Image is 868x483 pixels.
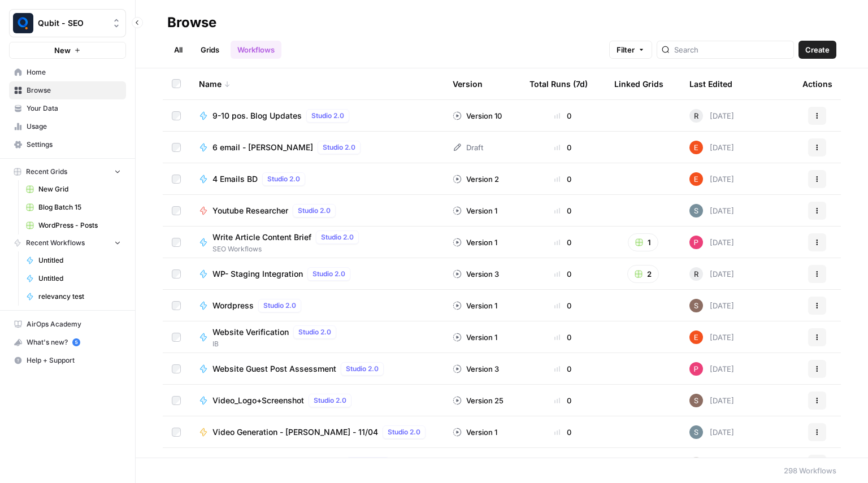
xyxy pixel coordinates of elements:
a: Untitled [21,269,126,288]
a: relevancy test [21,288,126,306]
div: 0 [530,332,596,343]
img: 3zgqy6y2ekfyyy6s4xjwxru18wvg [689,204,703,217]
span: Untitled [38,273,121,284]
button: Help + Support [9,351,126,369]
img: ajf8yqgops6ssyjpn8789yzw4nvp [689,141,703,154]
div: Total Runs (7d) [530,68,588,99]
span: Help + Support [27,355,121,365]
span: Studio 2.0 [323,142,355,153]
span: R [694,268,698,280]
span: Write Article Content Brief [212,232,311,243]
a: Youtube ResearcherStudio 2.0 [199,204,435,217]
span: Studio 2.0 [311,111,344,121]
div: Version [453,68,483,99]
div: 0 [530,300,596,311]
div: [DATE] [689,204,734,217]
span: WP- Staging Integration [212,268,303,280]
span: Studio 2.0 [298,327,331,337]
span: New Grid [38,184,121,194]
span: Studio 2.0 [313,269,345,279]
span: Studio 2.0 [321,232,354,242]
text: 5 [75,340,77,345]
span: 4 Emails BD [212,173,258,185]
div: [DATE] [689,236,734,249]
div: 0 [530,427,596,438]
button: Recent Workflows [9,234,126,251]
a: Untitled [21,251,126,269]
span: Studio 2.0 [314,395,346,406]
input: Search [674,44,789,55]
button: Recent Grids [9,163,126,180]
div: [DATE] [689,141,734,154]
a: Vibe coding - Fund x Client x POCStudio 2.0 [199,457,435,471]
span: 9-10 pos. Blog Updates [212,110,302,121]
img: Qubit - SEO Logo [13,13,33,33]
span: Studio 2.0 [267,174,300,184]
img: 3zgqy6y2ekfyyy6s4xjwxru18wvg [689,425,703,439]
img: ajf8yqgops6ssyjpn8789yzw4nvp [689,172,703,186]
div: 298 Workflows [784,465,836,476]
div: [DATE] [689,425,734,439]
span: Video Generation - [PERSON_NAME] - 11/04 [212,427,378,438]
div: Browse [167,14,216,32]
span: Video_Logo+Screenshot [212,395,304,406]
a: Website Guest Post AssessmentStudio 2.0 [199,362,435,376]
div: Version 1 [453,300,497,311]
div: Version 3 [453,268,499,280]
img: ajf8yqgops6ssyjpn8789yzw4nvp [689,330,703,344]
div: [DATE] [689,109,734,123]
a: 6 email - [PERSON_NAME]Studio 2.0 [199,141,435,154]
span: Wordpress [212,300,254,311]
a: Your Data [9,99,126,118]
div: [DATE] [689,457,734,471]
div: What's new? [10,334,125,351]
button: 1 [628,233,658,251]
div: Linked Grids [614,68,663,99]
div: Version 1 [453,427,497,438]
span: Website Guest Post Assessment [212,363,336,375]
a: Usage [9,118,126,136]
a: New Grid [21,180,126,198]
a: WP- Staging IntegrationStudio 2.0 [199,267,435,281]
div: [DATE] [689,267,734,281]
div: 0 [530,268,596,280]
img: 141n3bijxpn8h033wqhh0520kuqr [689,457,703,471]
div: 0 [530,395,596,406]
div: [DATE] [689,362,734,376]
span: Studio 2.0 [388,427,420,437]
a: Home [9,63,126,81]
div: Version 1 [453,332,497,343]
a: Browse [9,81,126,99]
a: Settings [9,136,126,154]
a: All [167,41,189,59]
img: r1t4d3bf2vn6qf7wuwurvsp061ux [689,394,703,407]
span: Your Data [27,103,121,114]
div: [DATE] [689,394,734,407]
button: Workspace: Qubit - SEO [9,9,126,37]
a: Website VerificationStudio 2.0IB [199,325,435,349]
div: Last Edited [689,68,732,99]
a: WordpressStudio 2.0 [199,299,435,312]
span: Youtube Researcher [212,205,288,216]
a: 9-10 pos. Blog UpdatesStudio 2.0 [199,109,435,123]
span: Blog Batch 15 [38,202,121,212]
div: Actions [802,68,832,99]
button: Filter [609,41,652,59]
div: Version 25 [453,395,504,406]
div: 0 [530,110,596,121]
div: Draft [453,142,483,153]
div: 0 [530,237,596,248]
span: Website Verification [212,327,289,338]
span: Filter [617,44,635,55]
div: Version 1 [453,237,497,248]
div: [DATE] [689,330,734,344]
span: WordPress - Posts [38,220,121,230]
div: Version 10 [453,110,502,121]
span: relevancy test [38,291,121,302]
span: Browse [27,85,121,95]
span: IB [212,339,341,349]
button: 2 [627,265,659,283]
a: Video_Logo+ScreenshotStudio 2.0 [199,394,435,407]
span: Qubit - SEO [38,18,106,29]
a: Video Generation - [PERSON_NAME] - 11/04Studio 2.0 [199,425,435,439]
